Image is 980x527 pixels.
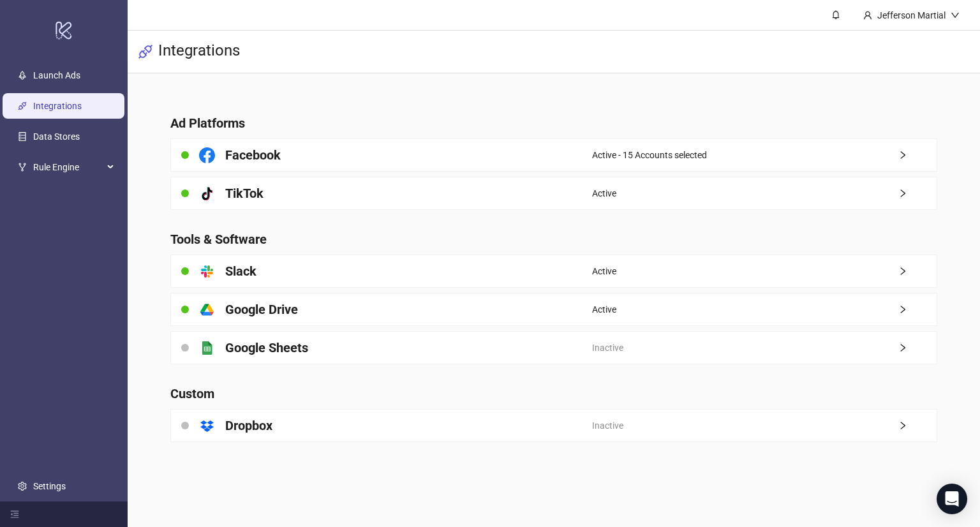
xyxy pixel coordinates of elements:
a: Google DriveActiveright [170,293,937,326]
a: SlackActiveright [170,255,937,288]
h4: Tools & Software [170,230,937,248]
span: user [863,11,872,20]
a: Data Stores [33,131,80,142]
h4: Google Drive [225,301,298,318]
h4: Facebook [225,146,281,164]
span: Inactive [592,419,623,433]
div: Domaine: [DOMAIN_NAME] [33,33,144,43]
div: v 4.0.25 [36,20,63,31]
h4: Ad Platforms [170,114,937,132]
a: Launch Ads [33,70,80,80]
span: Rule Engine [33,154,103,180]
span: Active [592,302,616,316]
span: right [898,421,937,430]
h3: Integrations [158,41,240,63]
img: website_grey.svg [20,33,31,43]
h4: TikTok [225,184,264,202]
span: right [898,343,937,352]
span: bell [831,10,840,19]
span: right [898,189,937,198]
div: Mots-clés [159,75,195,84]
img: tab_domain_overview_orange.svg [52,74,62,84]
div: Open Intercom Messenger [937,484,967,514]
h4: Google Sheets [225,339,308,357]
h4: Slack [225,262,256,280]
a: DropboxInactiveright [170,409,937,442]
h4: Custom [170,385,937,403]
a: FacebookActive - 15 Accounts selectedright [170,138,937,172]
a: Integrations [33,101,82,111]
h4: Dropbox [225,417,272,434]
div: Jefferson Martial [872,8,951,22]
div: Domaine [66,75,98,84]
span: down [951,11,960,20]
span: fork [18,163,27,172]
span: right [898,267,937,276]
span: Active [592,264,616,278]
span: right [898,305,937,314]
span: Inactive [592,341,623,355]
span: menu-fold [10,510,19,519]
span: api [138,44,153,59]
span: Active [592,186,616,200]
img: tab_keywords_by_traffic_grey.svg [145,74,155,84]
img: logo_orange.svg [20,20,31,31]
a: Settings [33,481,66,491]
span: right [898,151,937,160]
a: TikTokActiveright [170,177,937,210]
span: Active - 15 Accounts selected [592,148,707,162]
a: Google SheetsInactiveright [170,331,937,364]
